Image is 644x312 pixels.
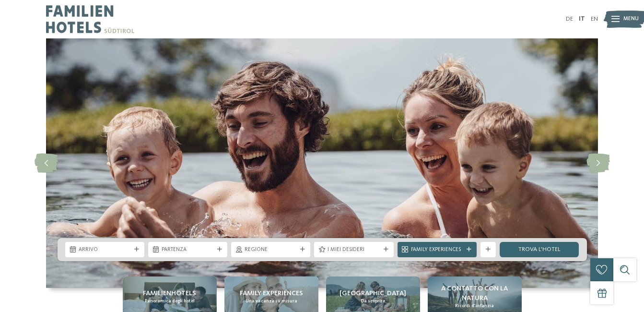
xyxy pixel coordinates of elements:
span: I miei desideri [328,246,380,254]
span: [GEOGRAPHIC_DATA] [340,288,406,298]
span: Partenza [162,246,214,254]
span: Arrivo [79,246,131,254]
span: Family experiences [240,288,303,298]
a: IT [579,16,585,22]
span: Una vacanza su misura [246,298,297,304]
a: DE [566,16,573,22]
span: Da scoprire [361,298,385,304]
a: trova l’hotel [500,242,579,257]
span: Menu [623,15,639,23]
span: Family Experiences [411,246,463,254]
span: Familienhotels [143,288,196,298]
span: Panoramica degli hotel [145,298,195,304]
span: Ricordi d’infanzia [455,303,494,309]
span: A contatto con la natura [432,284,518,303]
a: EN [591,16,598,22]
span: Regione [245,246,297,254]
img: Cercate un hotel con piscina coperta per bambini in Alto Adige? [46,38,598,288]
